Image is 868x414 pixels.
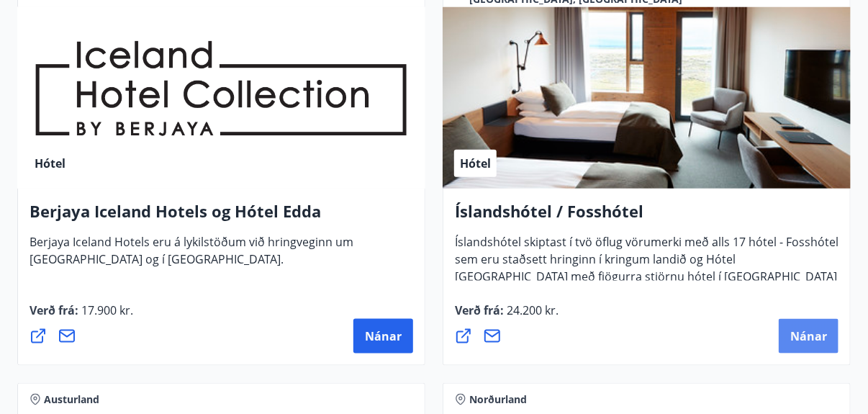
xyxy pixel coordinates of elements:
[455,302,559,330] span: Verð frá :
[44,392,99,407] span: Austurland
[78,302,133,318] span: 17.900 kr.
[460,156,491,171] span: Hótel
[30,200,413,233] h4: Berjaya Iceland Hotels og Hótel Edda
[455,234,838,296] span: Íslandshótel skiptast í tvö öflug vörumerki með alls 17 hótel - Fosshótel sem eru staðsett hringi...
[455,200,838,233] h4: Íslandshótel / Fosshótel
[469,392,527,407] span: Norðurland
[779,319,838,354] button: Nánar
[504,302,559,318] span: 24.200 kr.
[790,328,827,344] span: Nánar
[30,234,353,279] span: Berjaya Iceland Hotels eru á lykilstöðum við hringveginn um [GEOGRAPHIC_DATA] og í [GEOGRAPHIC_DA...
[30,302,133,330] span: Verð frá :
[365,328,402,344] span: Nánar
[353,319,413,354] button: Nánar
[35,156,65,171] span: Hótel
